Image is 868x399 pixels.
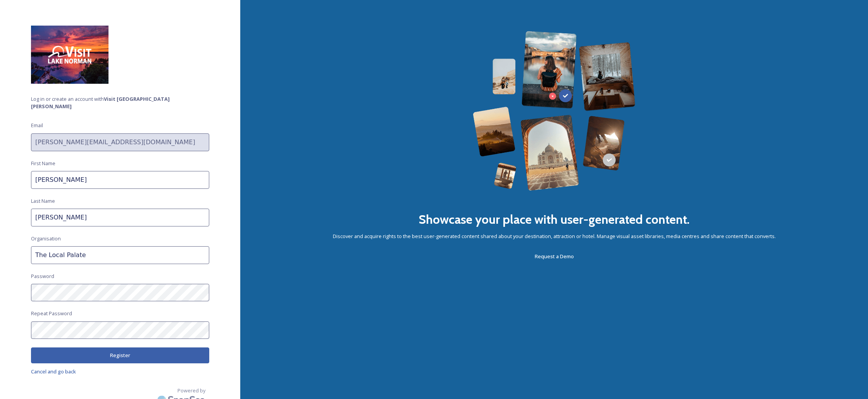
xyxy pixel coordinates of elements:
[31,133,209,151] input: john.doe@snapsea.io
[31,95,170,110] strong: Visit [GEOGRAPHIC_DATA][PERSON_NAME]
[333,233,776,240] span: Discover and acquire rights to the best user-generated content shared about your destination, att...
[31,368,76,375] span: Cancel and go back
[473,31,635,191] img: 63b42ca75bacad526042e722_Group%20154-p-800.png
[31,95,209,110] span: Log in or create an account with
[31,160,55,167] span: First Name
[31,347,209,363] button: Register
[535,253,574,260] span: Request a Demo
[31,310,72,317] span: Repeat Password
[31,235,61,242] span: Organisation
[31,197,55,205] span: Last Name
[535,252,574,261] a: Request a Demo
[418,210,690,229] h2: Showcase your place with user-generated content.
[31,171,209,189] input: John
[31,209,209,226] input: Doe
[31,246,209,264] input: Acme Inc
[31,273,54,280] span: Password
[177,387,205,394] span: Powered by
[31,26,108,84] img: Logo%20Image.png
[31,122,43,129] span: Email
